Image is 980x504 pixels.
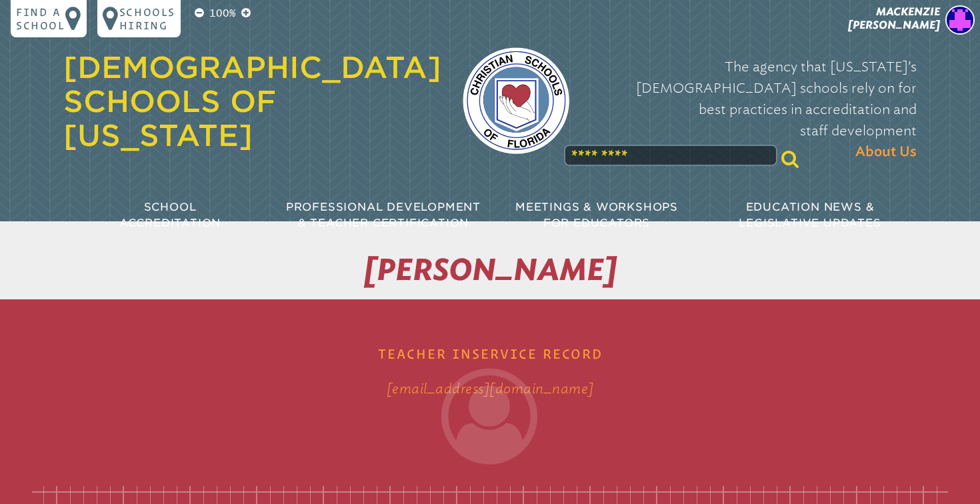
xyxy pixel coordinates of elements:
[119,5,175,32] p: Schools Hiring
[945,5,975,35] img: 50948fe6e084bc3420da61ce5d8cfca1
[119,201,221,229] span: School Accreditation
[63,50,441,153] a: [DEMOGRAPHIC_DATA] Schools of [US_STATE]
[286,201,481,229] span: Professional Development & Teacher Certification
[16,5,65,32] p: Find a school
[855,141,917,163] span: About Us
[463,47,569,154] img: csf-logo-web-colors.png
[515,201,678,229] span: Meetings & Workshops for Educators
[739,201,881,229] span: Education News & Legislative Updates
[848,5,940,31] span: MacKenzie [PERSON_NAME]
[591,56,917,163] p: The agency that [US_STATE]’s [DEMOGRAPHIC_DATA] schools rely on for best practices in accreditati...
[364,252,617,288] span: [PERSON_NAME]
[207,5,239,21] p: 100%
[147,337,833,465] h1: Teacher Inservice Record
